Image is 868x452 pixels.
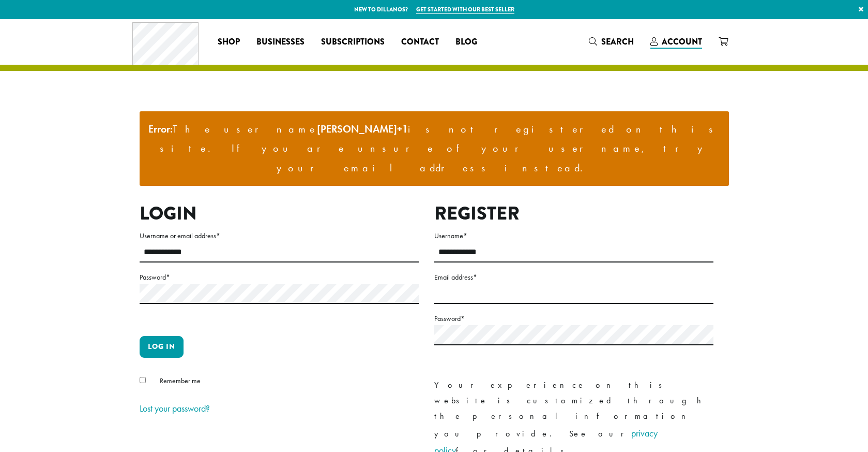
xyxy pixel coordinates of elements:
span: Blog [455,36,477,49]
label: Password [140,271,419,284]
a: Search [581,33,642,50]
label: Password [434,312,713,325]
a: Shop [209,34,248,50]
button: Log in [140,336,184,358]
h2: Register [434,202,713,225]
strong: [PERSON_NAME]+1 [317,122,408,136]
span: Businesses [256,36,304,49]
h2: Login [140,202,419,225]
a: Get started with our best seller [416,5,514,14]
li: The username is not registered on this site. If you are unsure of your username, try your email a... [148,120,721,178]
span: Subscriptions [321,36,385,49]
span: Contact [401,36,439,49]
span: Shop [218,36,240,49]
span: Account [662,36,702,48]
strong: Error: [148,122,173,136]
span: Search [601,36,634,48]
label: Email address [434,271,713,284]
label: Username [434,229,713,242]
span: Remember me [160,376,201,385]
a: Lost your password? [140,402,210,414]
label: Username or email address [140,229,419,242]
